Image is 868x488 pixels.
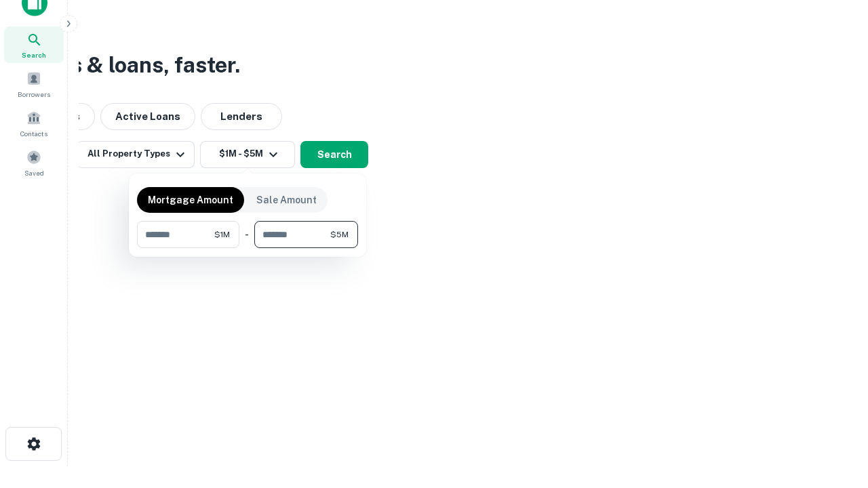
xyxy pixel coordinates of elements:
[800,336,868,401] iframe: Chat Widget
[245,221,249,248] div: -
[214,228,230,241] span: $1M
[148,192,233,207] p: Mortgage Amount
[330,228,349,241] span: $5M
[256,192,317,207] p: Sale Amount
